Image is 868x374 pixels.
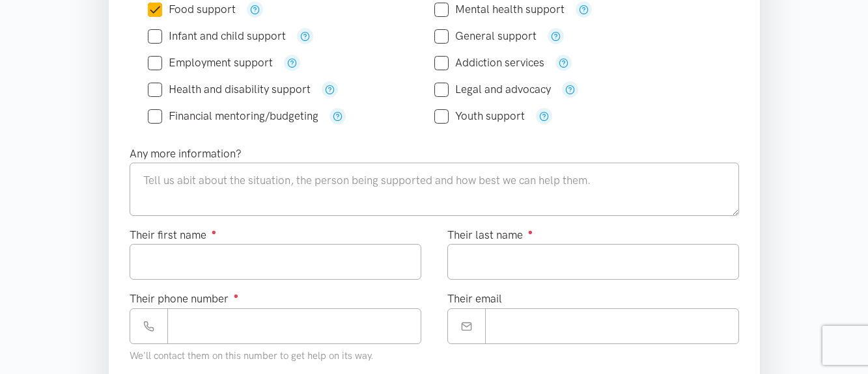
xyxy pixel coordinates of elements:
label: Legal and advocacy [434,84,551,95]
sup: ● [528,227,533,237]
label: Their phone number [130,290,239,308]
sup: ● [212,227,217,237]
label: Their last name [447,226,533,244]
label: Food support [148,4,236,15]
sup: ● [234,291,239,301]
label: Financial mentoring/budgeting [148,111,318,122]
label: Their email [447,290,502,308]
label: Addiction services [434,57,544,68]
label: Their first name [130,226,217,244]
input: Phone number [167,308,421,344]
small: We'll contact them on this number to get help on its way. [130,350,374,362]
label: General support [434,31,537,42]
label: Infant and child support [148,31,286,42]
input: Email [485,308,739,344]
label: Mental health support [434,4,565,15]
label: Employment support [148,57,273,68]
label: Any more information? [130,145,242,163]
label: Health and disability support [148,84,311,95]
label: Youth support [434,111,525,122]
